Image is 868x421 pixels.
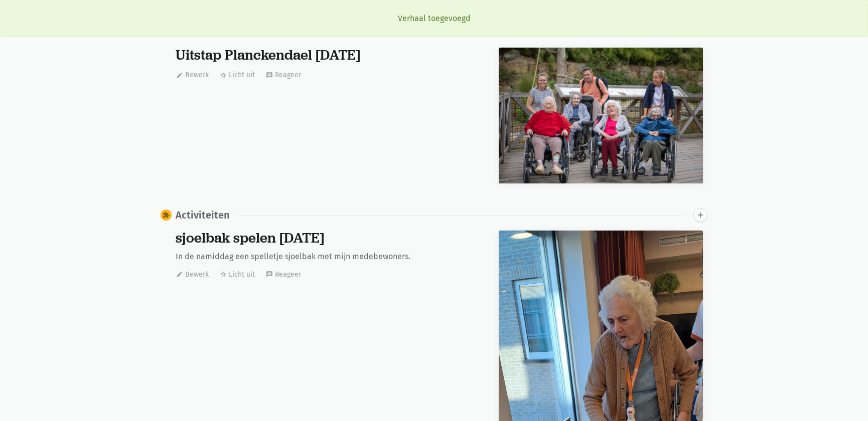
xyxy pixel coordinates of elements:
[219,67,255,83] button: Licht uit
[176,67,209,83] button: Bewerk
[398,12,471,25] span: Verhaal toegevoegd
[176,251,473,263] div: In de namiddag een spelletje sjoelbak met mijn medebewoners.
[266,271,273,278] i: message
[176,271,183,278] i: edit
[176,209,230,221] div: Activiteiten
[176,267,209,282] button: Bewerk
[696,210,705,220] i: add
[265,67,302,83] button: Reageer
[176,47,473,63] div: Uitstap Planckendael [DATE]
[176,72,183,79] i: edit
[176,230,473,246] div: sjoelbak spelen [DATE]
[266,72,273,79] i: message
[220,271,227,278] i: star_border
[220,72,227,79] i: star_border
[265,267,302,282] button: Reageer
[163,212,170,219] i: extension
[219,267,255,282] button: Licht uit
